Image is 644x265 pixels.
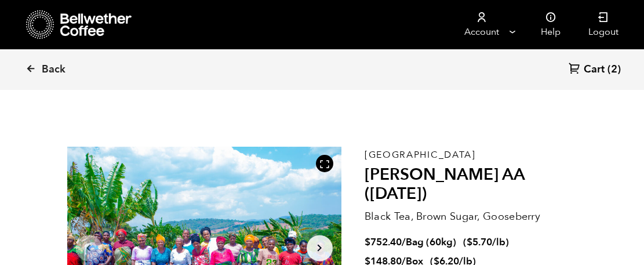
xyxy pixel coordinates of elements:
h2: [PERSON_NAME] AA ([DATE]) [365,165,577,204]
span: ( ) [463,235,509,249]
span: Back [42,63,66,77]
span: $ [467,235,472,249]
span: (2) [607,63,621,77]
span: $ [365,235,370,249]
p: Black Tea, Brown Sugar, Gooseberry [365,209,577,224]
bdi: 752.40 [365,235,402,249]
span: /lb [492,235,505,249]
a: Cart (2) [569,62,621,78]
span: Bag (60kg) [406,235,456,249]
span: / [402,235,406,249]
span: Cart [584,63,605,77]
bdi: 5.70 [467,235,492,249]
